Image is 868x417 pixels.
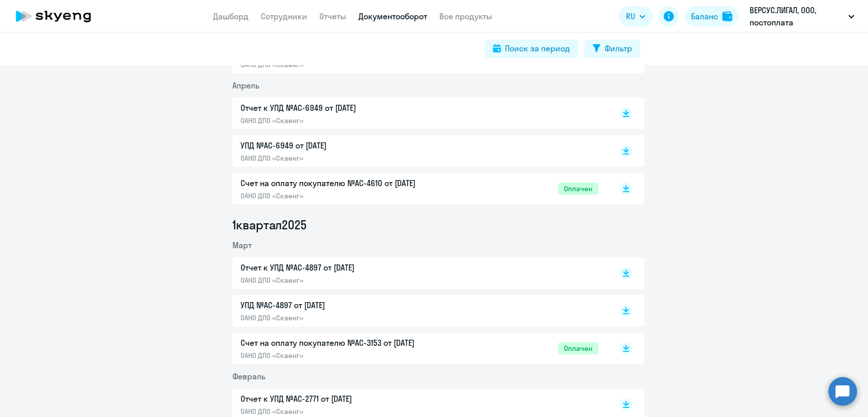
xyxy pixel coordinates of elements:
[558,183,598,195] span: Оплачен
[232,371,265,381] span: Февраль
[241,177,454,189] p: Счет на оплату покупателю №AC-4610 от [DATE]
[241,139,454,152] p: УПД №AC-6949 от [DATE]
[241,393,454,405] p: Отчет к УПД №AC-2771 от [DATE]
[358,11,427,21] a: Документооборот
[261,11,307,21] a: Сотрудники
[241,313,454,322] p: ОАНО ДПО «Скаенг»
[232,80,259,91] span: Апрель
[722,11,732,21] img: balance
[232,240,252,250] span: Март
[619,6,652,26] button: RU
[439,11,492,21] a: Все продукты
[241,276,454,285] p: ОАНО ДПО «Скаенг»
[241,102,454,114] p: Отчет к УПД №AC-6949 от [DATE]
[241,261,454,274] p: Отчет к УПД №AC-4897 от [DATE]
[241,299,454,311] p: УПД №AC-4897 от [DATE]
[241,102,598,125] a: Отчет к УПД №AC-6949 от [DATE]ОАНО ДПО «Скаенг»
[605,42,632,54] div: Фильтр
[241,351,454,360] p: ОАНО ДПО «Скаенг»
[505,42,570,54] div: Поиск за период
[213,11,249,21] a: Дашборд
[691,10,718,22] div: Баланс
[744,4,859,28] button: ВЕРСУС.ЛИГАЛ, ООО, постоплата
[241,191,454,200] p: ОАНО ДПО «Скаенг»
[626,10,635,22] span: RU
[241,337,454,349] p: Счет на оплату покупателю №AC-3153 от [DATE]
[319,11,346,21] a: Отчеты
[241,139,598,163] a: УПД №AC-6949 от [DATE]ОАНО ДПО «Скаенг»
[558,342,598,354] span: Оплачен
[485,40,578,58] button: Поиск за период
[241,407,454,416] p: ОАНО ДПО «Скаенг»
[232,217,644,233] li: 1 квартал 2025
[241,393,598,416] a: Отчет к УПД №AC-2771 от [DATE]ОАНО ДПО «Скаенг»
[241,154,454,163] p: ОАНО ДПО «Скаенг»
[241,116,454,125] p: ОАНО ДПО «Скаенг»
[241,337,598,360] a: Счет на оплату покупателю №AC-3153 от [DATE]ОАНО ДПО «Скаенг»Оплачен
[241,261,598,285] a: Отчет к УПД №AC-4897 от [DATE]ОАНО ДПО «Скаенг»
[750,4,844,28] p: ВЕРСУС.ЛИГАЛ, ООО, постоплата
[584,40,640,58] button: Фильтр
[241,177,598,200] a: Счет на оплату покупателю №AC-4610 от [DATE]ОАНО ДПО «Скаенг»Оплачен
[685,6,738,26] button: Балансbalance
[241,299,598,322] a: УПД №AC-4897 от [DATE]ОАНО ДПО «Скаенг»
